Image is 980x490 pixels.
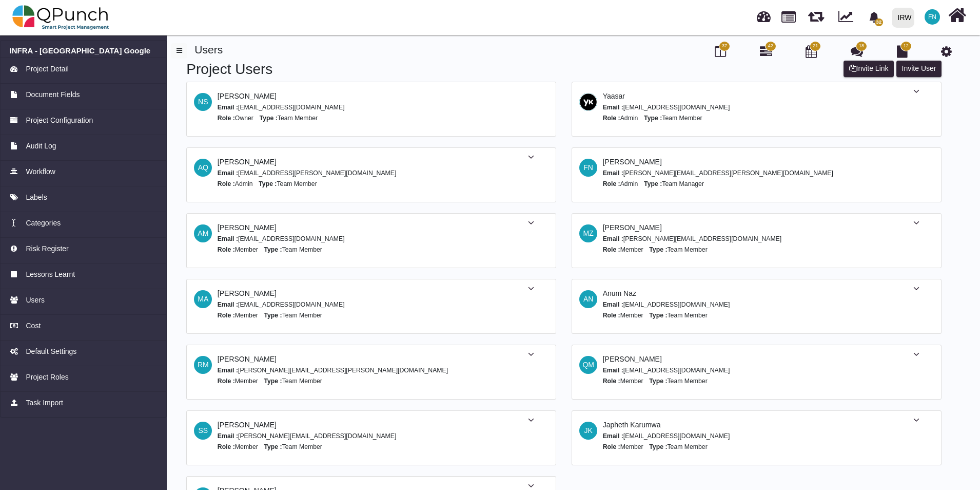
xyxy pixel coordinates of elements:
span: Nadeem Sheikh [194,93,212,111]
span: Project Roles [26,372,68,383]
b: Type : [649,246,667,253]
span: MZ [583,230,594,237]
i: Calendar [806,45,817,58]
b: Email : [218,367,238,374]
b: Role : [603,312,620,319]
div: asad.malik@irworldwide.org [218,222,345,233]
span: Morufu Adesanya [194,290,212,308]
span: Mohammed Zabhier [579,224,597,242]
div: aamar.qayum@irworldwide.org [218,157,397,167]
small: Member [603,312,643,319]
span: Francis Ndichu [579,159,597,177]
span: FN [583,164,593,171]
div: francis.ndichu@irworldwide.org [603,157,833,167]
b: Type : [649,312,667,319]
b: Email : [218,432,238,440]
span: 32 [875,18,883,26]
b: Type : [649,443,667,450]
div: samuel.serugo@irworldwide.org [218,420,397,430]
small: [EMAIL_ADDRESS][DOMAIN_NAME] [603,104,730,111]
span: Task Import [26,398,63,408]
span: Anum Naz [579,290,597,308]
small: [PERSON_NAME][EMAIL_ADDRESS][PERSON_NAME][DOMAIN_NAME] [218,367,448,374]
small: Admin [603,180,638,187]
svg: bell fill [869,12,879,23]
i: Document Library [897,45,908,58]
b: Role : [218,115,235,122]
img: avatar [579,93,597,111]
h4: Users [171,43,972,56]
b: Type : [644,180,662,187]
div: yk@qpunch.co [603,91,730,102]
i: Gantt [760,45,772,58]
a: bell fill32 [863,1,888,33]
b: Email : [603,432,623,440]
small: [EMAIL_ADDRESS][DOMAIN_NAME] [218,104,345,111]
small: Owner [218,115,253,122]
span: MA [198,295,208,303]
b: Type : [260,115,278,122]
span: 21 [813,43,818,50]
b: Email : [603,301,623,308]
b: Type : [264,312,282,319]
b: Role : [218,378,235,385]
i: Punch Discussion [851,45,863,58]
div: mohammed.muhith@irworldwide.org [218,354,448,365]
i: Update Role [528,285,534,292]
small: Team Manager [644,180,704,187]
span: Projects [781,7,796,23]
b: Role : [603,246,620,253]
div: IRW [898,9,912,27]
b: Type : [259,180,277,187]
span: FN [928,14,936,20]
span: Samuel Serugo [194,422,212,440]
small: Team Member [259,180,317,187]
small: [PERSON_NAME][EMAIL_ADDRESS][DOMAIN_NAME] [218,432,397,440]
small: Admin [218,180,253,187]
i: Board [715,45,726,58]
i: Update Role [913,88,919,95]
small: Member [603,443,643,450]
span: QM [582,361,594,368]
small: Member [218,312,258,319]
b: Role : [603,180,620,187]
div: japheth.karumwa@irworldwide.org [603,420,730,430]
a: IRW [887,1,918,34]
h6: INFRA - Sudan Google [10,46,158,55]
i: Update Role [913,219,919,227]
b: Role : [218,312,235,319]
div: qasim.munir@irworldwide.org [603,354,730,365]
b: Email : [218,301,238,308]
span: JK [584,427,592,434]
i: Home [948,6,966,25]
span: Audit Log [26,141,56,152]
small: Member [218,378,258,385]
small: [EMAIL_ADDRESS][DOMAIN_NAME] [218,301,345,308]
i: Update Role [913,285,919,292]
span: Qasim Munir [579,356,597,374]
span: Document Fields [26,89,80,100]
small: Team Member [264,246,322,253]
small: Team Member [264,378,322,385]
b: Email : [603,367,623,374]
span: Releases [808,5,824,22]
span: Risk Register [26,243,68,254]
div: nadeem.sheikh@irworldwide.org [218,91,345,102]
b: Type : [264,246,282,253]
span: Aamar Qayum [194,159,212,177]
i: Update Role [528,154,534,161]
b: Role : [218,246,235,253]
span: Asad Malik [194,224,212,242]
div: Dynamic Report [833,1,863,34]
small: Team Member [649,312,707,319]
span: Cost [26,321,41,331]
b: Type : [649,378,667,385]
span: 12 [904,43,909,50]
b: Email : [218,169,238,177]
b: Type : [644,115,662,122]
b: Email : [218,104,238,111]
span: Project Detail [26,64,68,74]
small: Admin [603,115,638,122]
small: Team Member [649,443,707,450]
span: Default Settings [26,346,76,357]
